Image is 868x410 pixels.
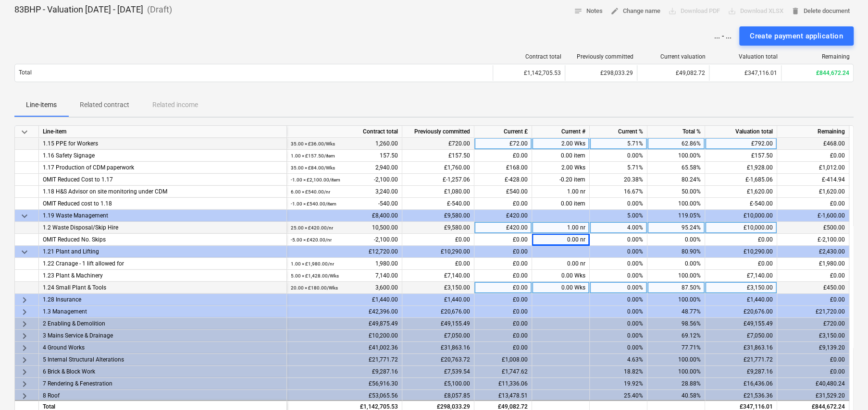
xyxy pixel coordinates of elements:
[291,177,340,182] small: -1.00 × £2,100.00 / item
[647,222,705,234] div: 95.24%
[402,246,474,258] div: £10,290.00
[565,65,637,81] div: £298,033.29
[19,318,30,330] span: keyboard_arrow_right
[474,174,532,186] div: £-428.00
[777,282,849,294] div: £450.00
[287,378,402,390] div: £56,916.30
[402,306,474,318] div: £20,676.00
[705,234,777,246] div: £0.00
[647,162,705,174] div: 65.58%
[19,390,30,402] span: keyboard_arrow_right
[777,354,849,366] div: £0.00
[705,366,777,378] div: £9,287.16
[43,174,283,185] div: OMIT Reduced Cost to 1.17
[714,31,732,40] div: ... - ...
[532,222,590,234] div: 1.00 nr
[777,174,849,186] div: £-414.94
[291,273,339,278] small: 5.00 × £1,428.00 / Wks
[19,126,30,138] span: keyboard_arrow_down
[19,294,30,306] span: keyboard_arrow_right
[590,186,647,198] div: 16.67%
[19,342,30,354] span: keyboard_arrow_right
[402,138,474,150] div: £720.00
[777,222,849,234] div: £500.00
[26,100,57,110] p: Line-items
[474,126,532,138] div: Current £
[474,138,532,150] div: £72.00
[705,222,777,234] div: £10,000.00
[641,53,706,60] div: Current valuation
[402,366,474,378] div: £7,539.54
[19,306,30,318] span: keyboard_arrow_right
[474,162,532,174] div: £168.00
[777,306,849,318] div: £21,720.00
[287,126,402,138] div: Contract total
[705,246,777,258] div: £10,290.00
[590,174,647,186] div: 20.38%
[43,234,283,245] div: OMIT Reduced No. Skips
[590,270,647,282] div: 0.00%
[19,354,30,366] span: keyboard_arrow_right
[402,258,474,270] div: £0.00
[705,306,777,318] div: £20,676.00
[402,354,474,366] div: £20,763.72
[19,330,30,342] span: keyboard_arrow_right
[590,150,647,162] div: 0.00%
[820,364,868,410] iframe: Chat Widget
[705,138,777,150] div: £792.00
[474,270,532,282] div: £0.00
[574,6,603,17] span: Notes
[532,162,590,174] div: 2.00 Wks
[590,294,647,306] div: 0.00%
[43,282,283,293] div: 1.24 Small Plant & Tools
[474,282,532,294] div: £0.00
[532,258,590,270] div: 0.00 nr
[705,282,777,294] div: £3,150.00
[705,174,777,186] div: £-1,685.06
[291,198,398,210] div: -540.00
[574,7,583,15] span: notes
[402,330,474,342] div: £7,050.00
[402,126,474,138] div: Previously committed
[705,258,777,270] div: £0.00
[777,330,849,342] div: £3,150.00
[590,162,647,174] div: 5.71%
[647,306,705,318] div: 48.77%
[607,4,664,19] button: Change name
[777,162,849,174] div: £1,012.00
[43,342,283,353] div: 4 Ground Works
[43,150,283,161] div: 1.16 Safety Signage
[291,162,398,174] div: 2,940.00
[705,126,777,138] div: Valuation total
[474,222,532,234] div: £420.00
[777,258,849,270] div: £1,980.00
[777,294,849,306] div: £0.00
[291,282,398,294] div: 3,600.00
[43,378,283,389] div: 7 Rendering & Fenestration
[705,330,777,342] div: £7,050.00
[590,234,647,246] div: 0.00%
[43,354,283,365] div: 5 Internal Structural Alterations
[43,222,283,233] div: 1.2 Waste Disposal/Skip Hire
[291,165,335,170] small: 35.00 × £84.00 / Wks
[143,4,172,15] p: ( Draft )
[43,318,283,329] div: 2 Enabling & Demolition
[739,26,854,46] button: Create payment application
[291,237,332,242] small: -5.00 × £420.00 / nr
[647,198,705,210] div: 100.00%
[713,53,778,60] div: Valuation total
[647,318,705,330] div: 98.56%
[474,198,532,210] div: £0.00
[647,342,705,354] div: 77.71%
[43,330,283,341] div: 3 Mains Service & Drainage
[287,246,402,258] div: £12,720.00
[777,210,849,222] div: £-1,600.00
[19,246,30,258] span: keyboard_arrow_down
[705,186,777,198] div: £1,620.00
[777,270,849,282] div: £0.00
[287,330,402,342] div: £10,200.00
[291,234,398,246] div: -2,100.00
[590,246,647,258] div: 0.00%
[590,318,647,330] div: 0.00%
